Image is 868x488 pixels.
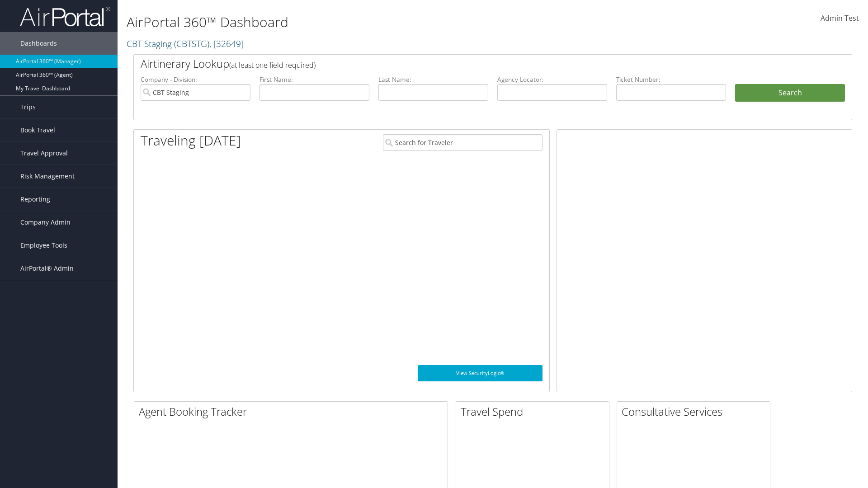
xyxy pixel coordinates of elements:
a: Admin Test [821,5,859,33]
span: Company Admin [20,211,71,234]
h1: AirPortal 360™ Dashboard [127,13,615,32]
span: Risk Management [20,165,75,188]
span: AirPortal® Admin [20,257,74,280]
span: Book Travel [20,119,55,141]
label: Company - Division: [141,75,250,84]
span: Travel Approval [20,142,68,164]
img: airportal-logo.png [20,6,110,27]
h1: Traveling [DATE] [141,131,241,150]
h2: Airtinerary Lookup [141,56,785,71]
a: CBT Staging [127,38,244,50]
button: Search [735,84,845,102]
label: Ticket Number: [616,75,726,84]
span: ( CBTSTG ) [174,38,209,50]
span: Dashboards [20,32,57,55]
input: Search for Traveler [383,134,542,151]
span: Trips [20,96,36,118]
h2: Travel Spend [461,404,609,419]
span: (at least one field required) [229,60,316,70]
label: First Name: [259,75,369,84]
span: Admin Test [821,13,859,23]
span: , [ 32649 ] [209,38,244,50]
a: View SecurityLogic® [418,365,542,381]
label: Last Name: [378,75,488,84]
h2: Consultative Services [622,404,770,419]
span: Employee Tools [20,234,67,257]
h2: Agent Booking Tracker [139,404,448,419]
span: Reporting [20,188,50,211]
label: Agency Locator: [497,75,607,84]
